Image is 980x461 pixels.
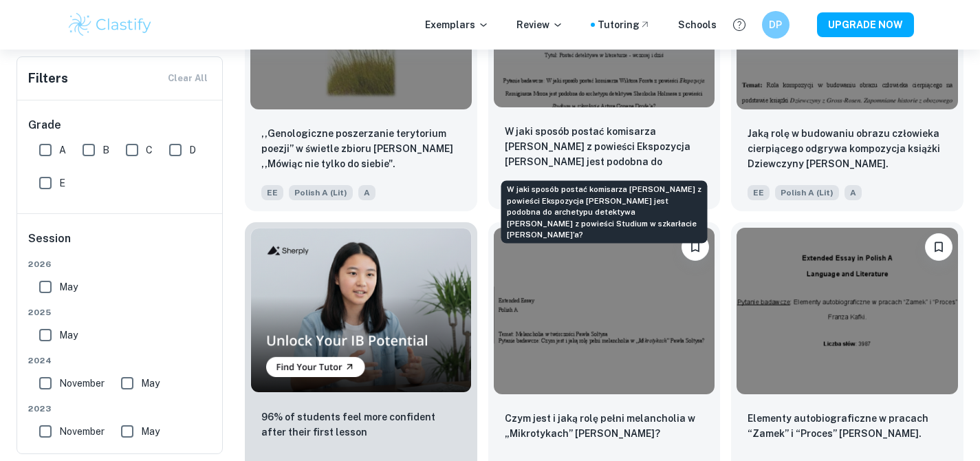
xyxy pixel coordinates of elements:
p: Elementy autobiograficzne w pracach “Zamek” i “Proces” Franza Kafki. [748,411,947,441]
img: Thumbnail [250,228,472,392]
a: Schools [678,17,717,32]
span: E [59,175,65,191]
p: ,,Genologiczne poszerzanie terytorium poezji” w świetle zbioru Julii Hartwig ,,Mówiąc nie tylko d... [261,126,461,171]
h6: Filters [28,69,68,88]
h6: Session [28,231,213,258]
img: Clastify logo [67,11,154,39]
span: 2023 [28,403,213,415]
button: Help and Feedback [728,13,751,36]
button: Bookmark [925,233,952,261]
p: W jaki sposób postać komisarza Wiktora Forsta z powieści Ekspozycja Remigiusza Mroza jest podobna... [505,124,704,171]
span: D [189,142,196,158]
span: November [59,376,105,391]
p: 96% of students feel more confident after their first lesson [261,409,461,440]
span: A [845,185,862,200]
span: May [59,328,78,343]
span: 2025 [28,306,213,319]
img: Polish A (Lit) EE example thumbnail: Elementy autobiograficzne w pracach “Zam [737,228,958,394]
div: W jaki sposób postać komisarza [PERSON_NAME] z powieści Ekspozycja [PERSON_NAME] jest podobna do ... [501,181,708,244]
span: May [59,279,78,294]
span: Polish A (Lit) [775,185,839,200]
button: UPGRADE NOW [817,12,914,37]
span: C [146,142,153,158]
button: Bookmark [682,233,709,261]
span: Polish A (Lit) [289,185,353,200]
span: May [141,376,160,391]
p: Review [516,17,563,32]
span: EE [748,185,770,200]
button: DP [762,11,790,39]
h6: DP [767,17,783,32]
span: November [59,424,105,439]
a: Tutoring [598,17,651,32]
span: B [102,142,109,158]
h6: Grade [28,117,213,133]
span: A [59,142,66,158]
span: 2024 [28,354,213,367]
p: Czym jest i jaką rolę pełni melancholia w „Mikrotykach” Pawła Sołtysa? [505,411,704,441]
span: A [358,185,375,200]
span: 2026 [28,258,213,270]
span: May [141,424,160,439]
p: Jaką rolę w budowaniu obrazu człowieka cierpiącego odgrywa kompozycja książki Dziewczyny z Gross-... [748,126,947,173]
img: Polish A (Lit) EE example thumbnail: Czym jest i jaką rolę pełni melancholia [494,228,715,394]
span: EE [261,185,283,200]
p: Exemplars [425,17,489,32]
